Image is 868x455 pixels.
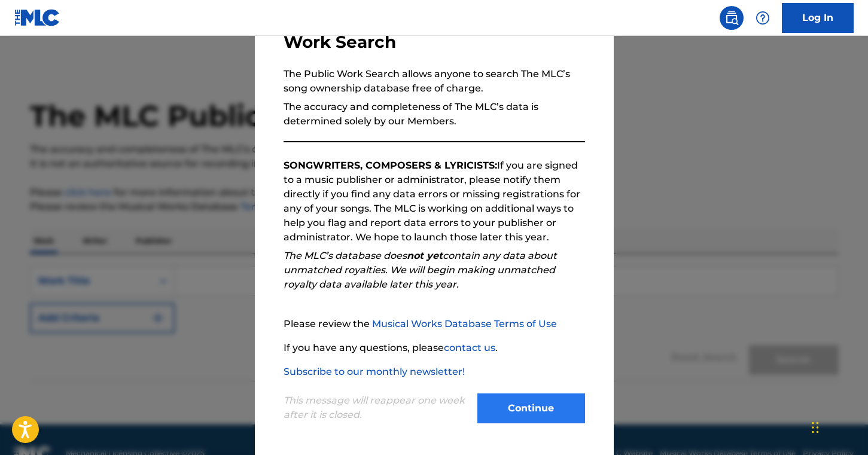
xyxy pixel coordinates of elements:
[812,410,819,445] div: Drag
[284,366,465,377] a: Subscribe to our monthly newsletter!
[284,393,470,422] p: This message will reappear one week after it is closed.
[284,158,585,245] p: If you are signed to a music publisher or administrator, please notify them directly if you find ...
[756,11,770,25] img: help
[372,318,557,329] a: Musical Works Database Terms of Use
[444,342,495,353] a: contact us
[284,100,585,129] p: The accuracy and completeness of The MLC’s data is determined solely by our Members.
[808,398,868,455] iframe: Chat Widget
[477,393,585,423] button: Continue
[284,250,557,290] em: The MLC’s database does contain any data about unmatched royalties. We will begin making unmatche...
[284,341,585,355] p: If you have any questions, please .
[284,67,585,96] p: The Public Work Search allows anyone to search The MLC’s song ownership database free of charge.
[284,160,497,171] strong: SONGWRITERS, COMPOSERS & LYRICISTS:
[724,11,739,25] img: search
[407,250,443,261] strong: not yet
[782,3,854,33] a: Log In
[14,9,60,26] img: MLC Logo
[284,317,585,331] p: Please review the
[751,6,775,30] div: Help
[720,6,744,30] a: Public Search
